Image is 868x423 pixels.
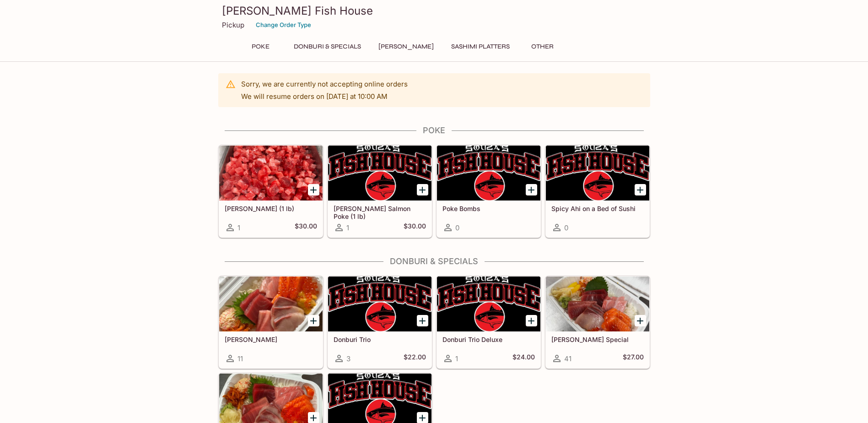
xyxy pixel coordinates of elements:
[546,277,649,331] div: Souza Special
[522,40,563,53] button: Other
[446,40,515,53] button: Sashimi Platters
[437,145,541,238] a: Poke Bombs0
[219,276,323,369] a: [PERSON_NAME]11
[437,146,540,201] div: Poke Bombs
[219,146,323,201] div: Ahi Poke (1 lb)
[218,256,650,266] h4: Donburi & Specials
[241,80,408,88] p: Sorry, we are currently not accepting online orders
[237,354,243,363] span: 11
[404,222,426,233] h5: $30.00
[373,40,439,53] button: [PERSON_NAME]
[289,40,366,53] button: Donburi & Specials
[417,184,428,195] button: Add Ora King Salmon Poke (1 lb)
[442,205,535,212] h5: Poke Bombs
[328,146,431,201] div: Ora King Salmon Poke (1 lb)
[455,223,459,232] span: 0
[437,277,540,331] div: Donburi Trio Deluxe
[295,222,317,233] h5: $30.00
[545,145,650,238] a: Spicy Ahi on a Bed of Sushi0
[526,315,537,326] button: Add Donburi Trio Deluxe
[635,184,646,195] button: Add Spicy Ahi on a Bed of Sushi
[346,223,349,232] span: 1
[240,40,281,53] button: Poke
[252,18,315,32] button: Change Order Type
[455,354,458,363] span: 1
[635,315,646,326] button: Add Souza Special
[241,92,408,101] p: We will resume orders on [DATE] at 10:00 AM
[225,336,317,343] h5: [PERSON_NAME]
[551,336,644,343] h5: [PERSON_NAME] Special
[512,353,535,364] h5: $24.00
[222,21,244,29] p: Pickup
[218,125,650,136] h4: Poke
[623,353,644,364] h5: $27.00
[334,336,426,343] h5: Donburi Trio
[219,145,323,238] a: [PERSON_NAME] (1 lb)1$30.00
[237,223,240,232] span: 1
[308,315,319,326] button: Add Sashimi Donburis
[219,277,323,331] div: Sashimi Donburis
[417,315,428,326] button: Add Donburi Trio
[328,145,432,238] a: [PERSON_NAME] Salmon Poke (1 lb)1$30.00
[308,184,319,195] button: Add Ahi Poke (1 lb)
[551,205,644,212] h5: Spicy Ahi on a Bed of Sushi
[328,277,431,331] div: Donburi Trio
[545,276,650,369] a: [PERSON_NAME] Special41$27.00
[346,354,350,363] span: 3
[437,276,541,369] a: Donburi Trio Deluxe1$24.00
[564,354,571,363] span: 41
[334,205,426,220] h5: [PERSON_NAME] Salmon Poke (1 lb)
[442,336,535,343] h5: Donburi Trio Deluxe
[404,353,426,364] h5: $22.00
[222,4,647,18] h3: [PERSON_NAME] Fish House
[328,276,432,369] a: Donburi Trio3$22.00
[526,184,537,195] button: Add Poke Bombs
[564,223,568,232] span: 0
[546,146,649,201] div: Spicy Ahi on a Bed of Sushi
[225,205,317,212] h5: [PERSON_NAME] (1 lb)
